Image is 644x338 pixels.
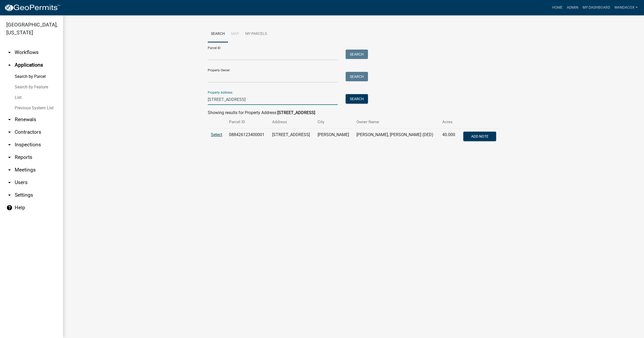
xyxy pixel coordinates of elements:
button: Add Note [463,132,496,141]
i: arrow_drop_down [6,179,13,186]
i: arrow_drop_down [6,116,13,123]
th: City [314,116,353,128]
i: help [6,205,13,211]
button: Search [346,94,368,104]
td: [PERSON_NAME], [PERSON_NAME] (DED) [353,128,439,146]
th: Address [269,116,314,128]
td: [STREET_ADDRESS] [269,128,314,146]
i: arrow_drop_down [6,142,13,148]
a: WandaCox [612,3,640,13]
button: Search [346,50,368,59]
i: arrow_drop_up [6,62,13,68]
td: 40.000 [439,128,459,146]
div: Showing results for Property Address: [208,110,499,116]
i: arrow_drop_down [6,49,13,56]
i: arrow_drop_down [6,129,13,135]
td: [PERSON_NAME] [314,128,353,146]
i: arrow_drop_down [6,154,13,160]
a: Admin [565,3,580,13]
i: arrow_drop_down [6,192,13,198]
a: Search [208,26,228,42]
th: Owner Name [353,116,439,128]
button: Search [346,72,368,81]
th: Acres [439,116,459,128]
strong: [STREET_ADDRESS] [277,110,315,115]
a: My Parcels [242,26,270,42]
i: arrow_drop_down [6,167,13,173]
a: Home [550,3,565,13]
a: Select [211,132,222,137]
a: My Dashboard [580,3,612,13]
span: Add Note [471,134,488,138]
th: Parcel ID [226,116,269,128]
td: 088426123400001 [226,128,269,146]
